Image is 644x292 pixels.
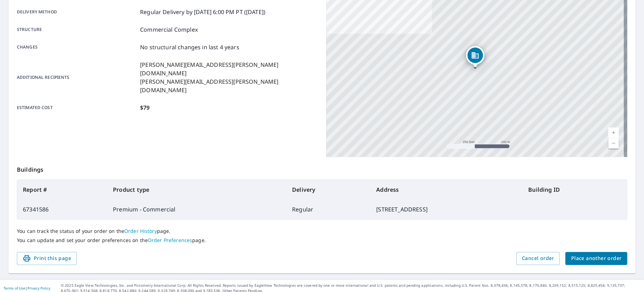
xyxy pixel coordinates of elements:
a: Current Level 17, Zoom Out [608,138,619,148]
span: Place another order [571,254,621,263]
p: Additional recipients [17,61,137,94]
p: $79 [140,103,150,112]
a: Order History [124,228,157,234]
p: [PERSON_NAME][EMAIL_ADDRESS][PERSON_NAME][DOMAIN_NAME] [140,77,318,94]
button: Place another order [565,252,627,265]
a: Order Preferences [148,237,192,243]
p: Buildings [17,157,627,179]
p: [PERSON_NAME][EMAIL_ADDRESS][PERSON_NAME][DOMAIN_NAME] [140,61,318,77]
th: Product type [107,180,286,199]
p: Changes [17,43,137,51]
td: Premium - Commercial [107,199,286,219]
p: Structure [17,25,137,34]
p: Estimated cost [17,103,137,112]
button: Cancel order [516,252,560,265]
p: You can update and set your order preferences on the page. [17,237,627,243]
th: Delivery [286,180,371,199]
a: Terms of Use [4,286,25,291]
a: Privacy Policy [27,286,50,291]
span: Print this page [23,254,71,263]
p: You can track the status of your order on the page. [17,228,627,234]
p: No structural changes in last 4 years [140,43,239,51]
td: 67341586 [17,199,107,219]
td: Regular [286,199,371,219]
td: [STREET_ADDRESS] [371,199,523,219]
button: Print this page [17,252,77,265]
th: Address [371,180,523,199]
p: Commercial Complex [140,25,198,34]
p: | [4,286,50,290]
p: Regular Delivery by [DATE] 6:00 PM PT ([DATE]) [140,8,265,16]
p: Delivery method [17,8,137,16]
span: Cancel order [522,254,554,263]
th: Report # [17,180,107,199]
a: Current Level 17, Zoom In [608,127,619,138]
div: Dropped pin, building 1, Commercial property, 1915 Garden Valley Rd Tyler, TX 75702 [466,46,484,68]
th: Building ID [523,180,627,199]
